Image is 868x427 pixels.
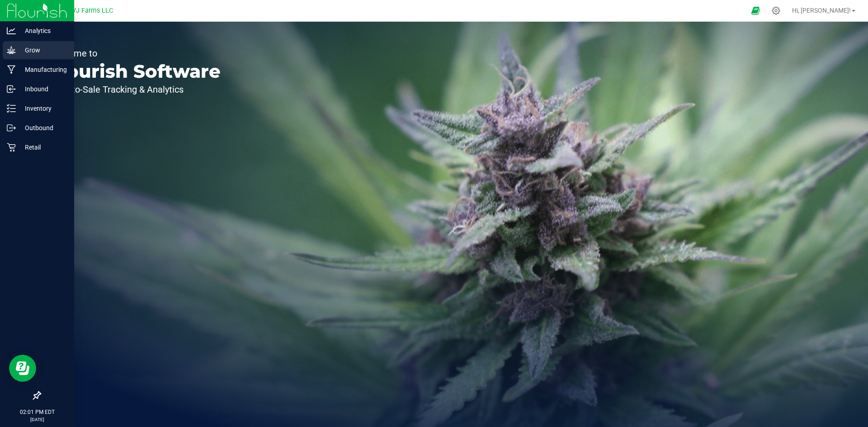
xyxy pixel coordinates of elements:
p: 02:01 PM EDT [4,408,70,416]
inline-svg: Manufacturing [7,65,16,74]
p: Inbound [16,84,70,94]
p: Retail [16,142,70,153]
p: Flourish Software [49,62,221,80]
p: Grow [16,45,70,56]
p: Outbound [16,122,70,133]
inline-svg: Grow [7,46,16,55]
iframe: Resource center [9,355,36,382]
span: Open Ecommerce Menu [745,2,766,19]
inline-svg: Outbound [7,123,16,132]
p: Seed-to-Sale Tracking & Analytics [49,85,221,94]
inline-svg: Inventory [7,104,16,113]
p: Analytics [16,25,70,36]
p: Welcome to [49,49,221,58]
inline-svg: Analytics [7,26,16,35]
p: [DATE] [4,416,70,423]
p: Inventory [16,103,70,114]
span: VJ Farms LLC [72,7,113,14]
inline-svg: Inbound [7,84,16,94]
span: Hi, [PERSON_NAME]! [792,7,851,14]
div: Manage settings [770,6,782,15]
inline-svg: Retail [7,143,16,152]
p: Manufacturing [16,64,70,75]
